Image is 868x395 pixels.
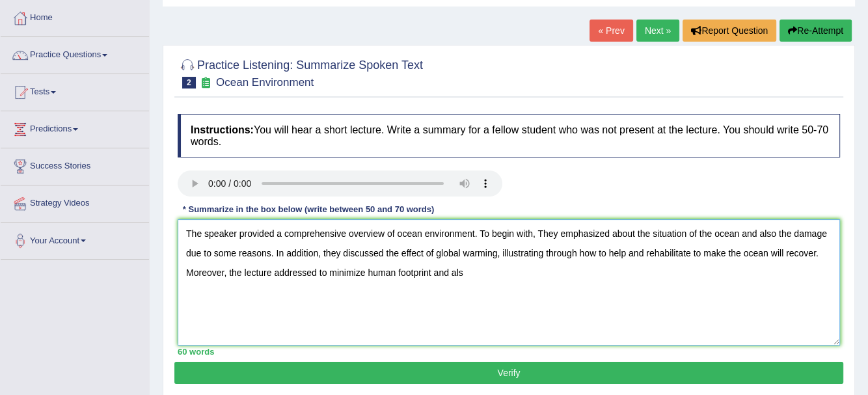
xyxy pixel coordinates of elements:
[178,346,840,358] div: 60 words
[178,203,439,215] div: * Summarize in the box below (write between 50 and 70 words)
[683,20,776,42] button: Report Question
[178,56,423,89] h2: Practice Listening: Summarize Spoken Text
[780,20,852,42] button: Re-Attempt
[174,362,843,384] button: Verify
[182,77,196,89] span: 2
[1,74,149,107] a: Tests
[1,37,149,70] a: Practice Questions
[1,148,149,181] a: Success Stories
[178,114,840,157] h4: You will hear a short lecture. Write a summary for a fellow student who was not present at the le...
[216,76,314,89] small: Ocean Environment
[636,20,679,42] a: Next »
[1,111,149,144] a: Predictions
[199,77,213,89] small: Exam occurring question
[1,223,149,255] a: Your Account
[191,124,254,135] b: Instructions:
[1,185,149,218] a: Strategy Videos
[590,20,632,42] a: « Prev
